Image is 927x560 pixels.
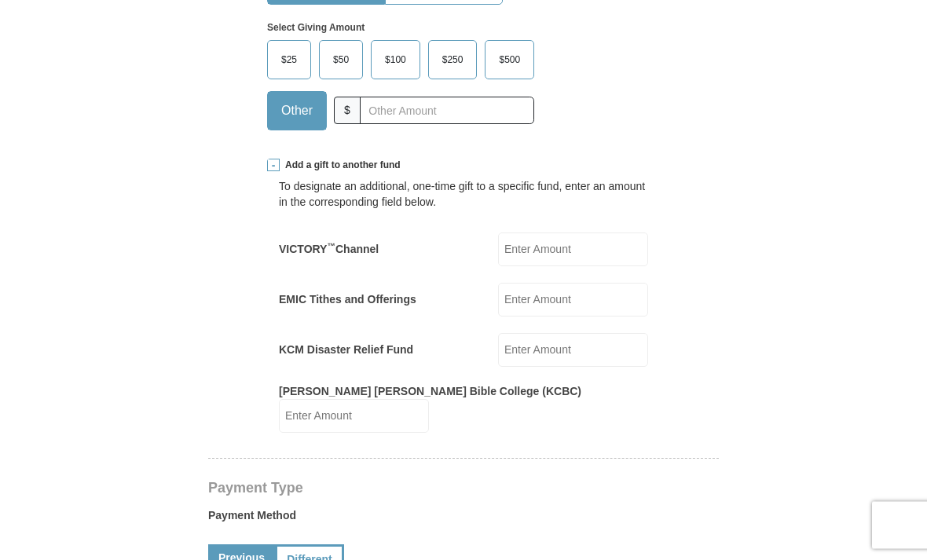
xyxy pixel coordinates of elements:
span: Other [273,100,321,123]
input: Other Amount [360,97,534,125]
span: $500 [491,49,528,72]
span: Add a gift to another fund [280,159,401,173]
input: Enter Amount [498,284,648,317]
span: $ [334,97,361,125]
input: Enter Amount [279,400,429,434]
span: $25 [273,49,305,72]
span: $250 [434,49,471,72]
sup: ™ [327,242,335,251]
label: VICTORY Channel [279,242,379,258]
label: [PERSON_NAME] [PERSON_NAME] Bible College (KCBC) [279,384,581,400]
h4: Payment Type [208,482,719,495]
div: To designate an additional, one-time gift to a specific fund, enter an amount in the correspondin... [279,179,648,210]
strong: Select Giving Amount [267,23,365,34]
input: Enter Amount [498,334,648,368]
span: $50 [325,49,357,72]
label: Payment Method [208,508,719,532]
span: $100 [377,49,414,72]
input: Enter Amount [498,233,648,267]
label: KCM Disaster Relief Fund [279,342,413,358]
label: EMIC Tithes and Offerings [279,292,416,308]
